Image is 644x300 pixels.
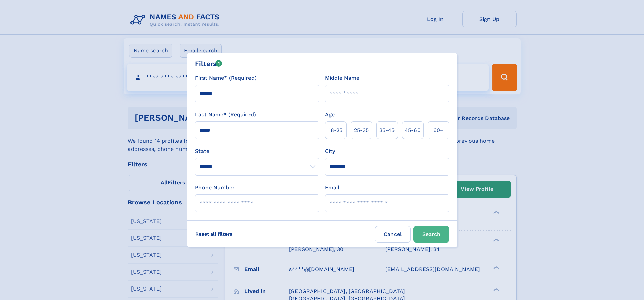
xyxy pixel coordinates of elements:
[325,111,335,119] label: Age
[191,226,237,242] label: Reset all filters
[195,184,235,192] label: Phone Number
[405,126,421,134] span: 45‑60
[325,147,335,155] label: City
[379,126,395,134] span: 35‑45
[325,74,359,82] label: Middle Name
[325,184,339,192] label: Email
[375,226,411,243] label: Cancel
[433,126,444,134] span: 60+
[413,226,449,243] button: Search
[195,147,319,155] label: State
[195,74,257,82] label: First Name* (Required)
[195,111,256,119] label: Last Name* (Required)
[195,59,222,69] div: Filters
[329,126,342,134] span: 18‑25
[354,126,369,134] span: 25‑35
